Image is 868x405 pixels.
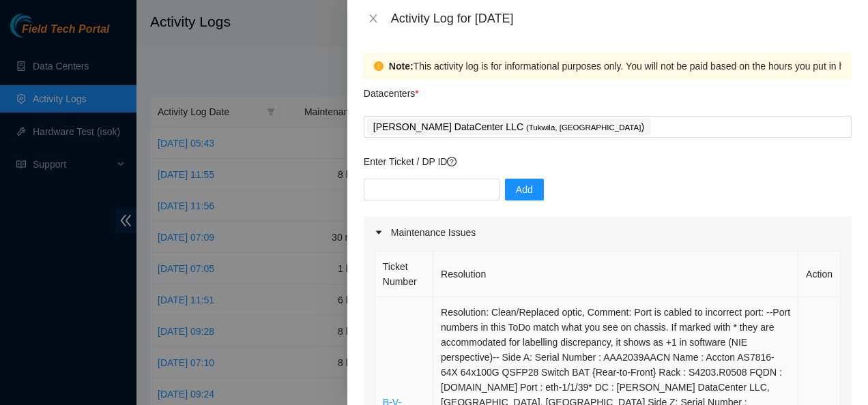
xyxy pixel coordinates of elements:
p: Enter Ticket / DP ID [364,154,852,169]
strong: Note: [389,59,414,74]
th: Action [798,252,841,297]
p: [PERSON_NAME] DataCenter LLC ) [373,119,644,135]
div: Maintenance Issues [364,217,852,248]
div: Activity Log for [DATE] [391,11,852,26]
th: Ticket Number [375,252,433,297]
p: Datacenters [364,79,419,101]
span: question-circle [447,157,457,166]
button: Close [364,12,383,25]
span: Add [516,182,533,197]
th: Resolution [433,252,798,297]
span: caret-right [375,228,383,237]
button: Add [505,179,544,200]
span: exclamation-circle [374,61,384,71]
span: ( Tukwila, [GEOGRAPHIC_DATA] [526,123,641,132]
span: close [368,13,379,24]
